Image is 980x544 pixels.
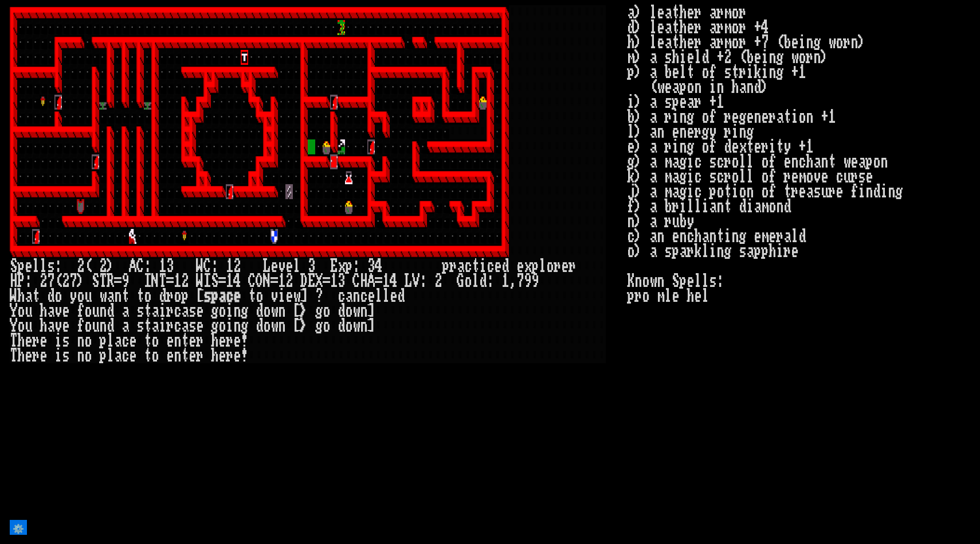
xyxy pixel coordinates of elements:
div: L [263,259,271,274]
div: : [487,274,494,289]
div: i [159,304,166,318]
div: i [54,333,62,348]
div: d [501,259,509,274]
div: x [524,259,531,274]
div: w [352,318,360,333]
div: N [151,274,159,289]
div: o [546,259,554,274]
div: e [233,348,241,363]
div: e [196,318,203,333]
div: d [159,289,166,304]
div: T [99,274,107,289]
div: : [352,259,360,274]
div: p [17,259,25,274]
div: n [233,304,241,318]
div: e [285,259,293,274]
div: p [442,259,449,274]
div: S [92,274,99,289]
div: 1 [382,274,390,289]
div: t [32,289,40,304]
div: g [315,304,323,318]
div: u [25,304,32,318]
div: o [345,304,352,318]
div: n [174,348,181,363]
div: t [144,318,151,333]
div: w [99,289,107,304]
div: r [166,289,174,304]
div: 9 [531,274,539,289]
div: a [151,304,159,318]
div: c [338,289,345,304]
div: v [278,259,285,274]
div: t [248,289,256,304]
div: o [323,318,330,333]
div: u [92,318,99,333]
div: r [226,333,233,348]
div: n [278,304,285,318]
div: r [196,348,203,363]
div: R [107,274,114,289]
div: u [25,318,32,333]
div: c [360,289,367,304]
div: w [271,304,278,318]
div: h [17,289,25,304]
div: r [166,318,174,333]
div: o [256,289,263,304]
div: r [449,259,457,274]
div: t [181,348,189,363]
div: o [84,333,92,348]
div: e [62,318,69,333]
div: W [196,274,203,289]
div: d [479,274,487,289]
div: X [315,274,323,289]
div: r [226,348,233,363]
div: e [367,289,375,304]
div: 2 [62,274,69,289]
div: n [99,318,107,333]
div: 1 [330,274,338,289]
div: S [211,274,218,289]
div: o [151,348,159,363]
div: a [47,318,54,333]
div: 3 [367,259,375,274]
div: 7 [69,274,77,289]
div: c [464,259,472,274]
div: g [241,304,248,318]
div: e [40,333,47,348]
div: t [472,259,479,274]
div: C [136,259,144,274]
div: l [472,274,479,289]
div: 2 [181,274,189,289]
div: v [271,289,278,304]
div: e [390,289,397,304]
div: c [487,259,494,274]
div: v [54,304,62,318]
div: L [405,274,412,289]
div: e [233,333,241,348]
div: 2 [233,259,241,274]
div: e [129,348,136,363]
div: i [159,318,166,333]
div: [ [196,289,203,304]
div: p [211,289,218,304]
div: = [323,274,330,289]
div: t [144,333,151,348]
div: n [114,289,121,304]
div: ] [367,318,375,333]
div: a [107,289,114,304]
div: A [129,259,136,274]
div: ] [367,304,375,318]
div: o [54,289,62,304]
div: e [129,333,136,348]
div: p [99,333,107,348]
div: i [479,259,487,274]
div: 9 [121,274,129,289]
div: d [256,304,263,318]
div: f [77,318,84,333]
div: ( [84,259,92,274]
div: > [300,304,308,318]
div: l [32,259,40,274]
div: W [10,289,17,304]
div: d [47,289,54,304]
div: e [189,333,196,348]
